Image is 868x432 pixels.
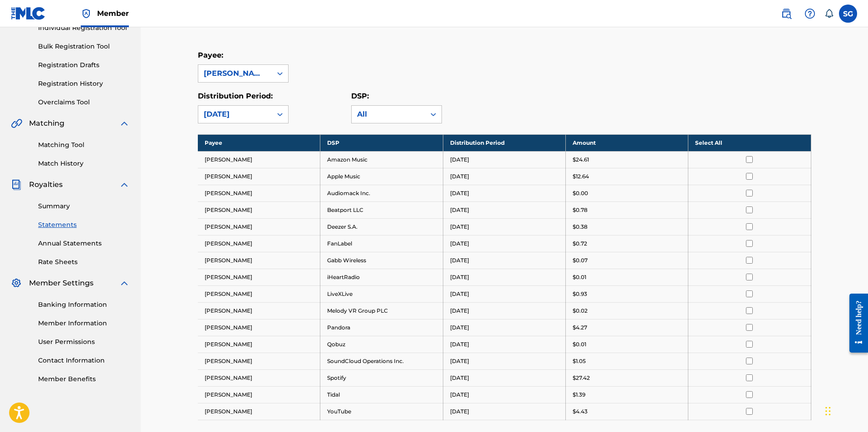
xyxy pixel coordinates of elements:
[357,109,420,120] div: All
[320,369,443,386] td: Spotify
[38,98,130,107] a: Overclaims Tool
[573,340,586,349] p: $0.01
[573,374,590,382] p: $27.42
[573,189,588,197] p: $0.00
[839,5,857,23] div: User Menu
[320,336,443,353] td: Qobuz
[443,353,565,369] td: [DATE]
[573,240,587,248] p: $0.72
[320,235,443,252] td: FanLabel
[38,79,130,88] a: Registration History
[81,8,92,19] img: Top Rightsholder
[198,151,320,168] td: [PERSON_NAME]
[38,374,130,384] a: Member Benefits
[320,319,443,336] td: Pandora
[777,5,795,23] a: Public Search
[801,5,819,23] div: Help
[38,257,130,267] a: Rate Sheets
[573,357,586,365] p: $1.05
[320,151,443,168] td: Amazon Music
[443,151,565,168] td: [DATE]
[565,134,688,151] th: Amount
[198,134,320,151] th: Payee
[38,356,130,365] a: Contact Information
[443,269,565,285] td: [DATE]
[198,51,223,59] label: Payee:
[38,42,130,51] a: Bulk Registration Tool
[443,369,565,386] td: [DATE]
[97,8,129,19] span: Member
[198,403,320,420] td: [PERSON_NAME]
[573,407,588,416] p: $4.43
[688,134,811,151] th: Select All
[198,185,320,201] td: [PERSON_NAME]
[38,159,130,168] a: Match History
[198,302,320,319] td: [PERSON_NAME]
[320,285,443,302] td: LiveXLive
[38,60,130,70] a: Registration Drafts
[443,134,565,151] th: Distribution Period
[38,23,130,33] a: Individual Registration Tool
[573,307,588,315] p: $0.02
[443,185,565,201] td: [DATE]
[573,290,587,298] p: $0.93
[198,218,320,235] td: [PERSON_NAME]
[198,336,320,353] td: [PERSON_NAME]
[320,252,443,269] td: Gabb Wireless
[320,201,443,218] td: Beatport LLC
[443,252,565,269] td: [DATE]
[573,256,588,265] p: $0.07
[781,8,792,19] img: search
[320,218,443,235] td: Deezer S.A.
[38,239,130,248] a: Annual Statements
[38,300,130,309] a: Banking Information
[204,68,266,79] div: [PERSON_NAME]
[11,7,46,20] img: MLC Logo
[320,185,443,201] td: Audiomack Inc.
[320,269,443,285] td: iHeartRadio
[443,235,565,252] td: [DATE]
[823,388,868,432] iframe: Chat Widget
[443,218,565,235] td: [DATE]
[38,319,130,328] a: Member Information
[443,319,565,336] td: [DATE]
[825,398,831,425] div: Drag
[320,168,443,185] td: Apple Music
[38,201,130,211] a: Summary
[351,92,369,100] label: DSP:
[573,172,589,181] p: $12.64
[443,302,565,319] td: [DATE]
[443,336,565,353] td: [DATE]
[573,391,585,399] p: $1.39
[573,273,586,281] p: $0.01
[320,403,443,420] td: YouTube
[198,285,320,302] td: [PERSON_NAME]
[38,140,130,150] a: Matching Tool
[198,353,320,369] td: [PERSON_NAME]
[443,168,565,185] td: [DATE]
[573,156,589,164] p: $24.61
[29,118,64,129] span: Matching
[198,386,320,403] td: [PERSON_NAME]
[443,285,565,302] td: [DATE]
[119,278,130,289] img: expand
[198,269,320,285] td: [PERSON_NAME]
[198,252,320,269] td: [PERSON_NAME]
[29,179,63,190] span: Royalties
[573,324,587,332] p: $4.27
[11,179,22,190] img: Royalties
[824,9,834,18] div: Notifications
[198,168,320,185] td: [PERSON_NAME]
[573,223,588,231] p: $0.38
[443,386,565,403] td: [DATE]
[38,220,130,230] a: Statements
[38,337,130,347] a: User Permissions
[573,206,588,214] p: $0.78
[119,118,130,129] img: expand
[320,302,443,319] td: Melody VR Group PLC
[204,109,266,120] div: [DATE]
[804,8,815,19] img: help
